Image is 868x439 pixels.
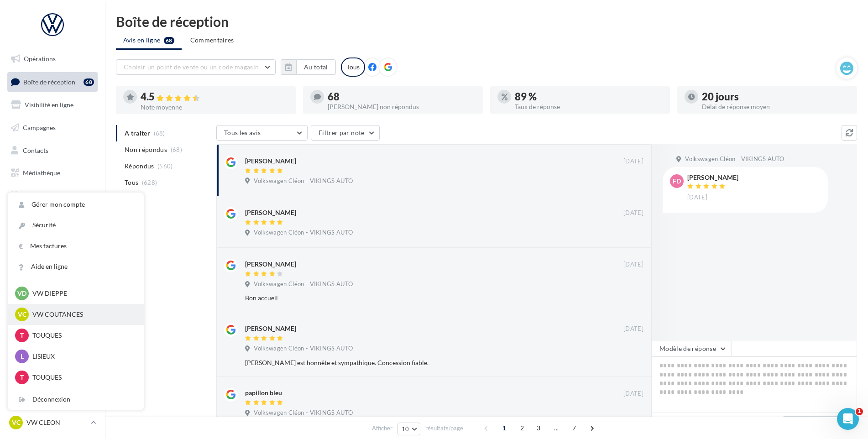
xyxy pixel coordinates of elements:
[5,118,99,137] a: Campagnes
[311,125,380,141] button: Filtrer par note
[372,424,392,433] span: Afficher
[84,78,94,86] div: 68
[5,186,99,205] a: Calendrier
[837,408,859,430] iframe: Intercom live chat
[254,280,353,288] span: Volkswagen Cléon - VIKINGS AUTO
[26,418,87,427] p: VW CLEON
[254,345,353,353] span: Volkswagen Cléon - VIKINGS AUTO
[125,178,138,187] span: Tous
[8,236,144,256] a: Mes factures
[23,124,56,131] span: Campagnes
[281,59,336,75] button: Au total
[245,260,296,269] div: [PERSON_NAME]
[515,104,663,110] div: Taux de réponse
[245,358,584,367] div: [PERSON_NAME] est honnête et sympathique. Concession fiable.
[652,341,731,356] button: Modèle de réponse
[531,421,546,435] span: 3
[20,331,24,340] span: T
[32,352,133,361] p: LISIEUX
[32,373,133,382] p: TOUQUES
[245,324,296,333] div: [PERSON_NAME]
[24,55,56,63] span: Opérations
[687,174,738,181] div: [PERSON_NAME]
[32,310,133,319] p: VW COUTANCES
[497,421,512,435] span: 1
[116,15,857,28] div: Boîte de réception
[32,289,133,298] p: VW DIEPPE
[245,208,296,217] div: [PERSON_NAME]
[515,421,529,435] span: 2
[125,145,167,154] span: Non répondus
[23,169,60,177] span: Médiathèque
[171,146,182,153] span: (68)
[245,157,296,166] div: [PERSON_NAME]
[687,193,707,202] span: [DATE]
[254,177,353,185] span: Volkswagen Cléon - VIKINGS AUTO
[425,424,463,433] span: résultats/page
[549,421,564,435] span: ...
[7,414,98,431] a: VC VW CLEON
[254,229,353,237] span: Volkswagen Cléon - VIKINGS AUTO
[20,373,24,382] span: T
[328,92,476,102] div: 68
[5,72,99,92] a: Boîte de réception68
[8,256,144,277] a: Aide en ligne
[23,146,48,154] span: Contacts
[702,92,850,102] div: 20 jours
[8,194,144,215] a: Gérer mon compte
[124,63,259,71] span: Choisir un point de vente ou un code magasin
[141,104,288,110] div: Note moyenne
[623,157,643,166] span: [DATE]
[5,141,99,160] a: Contacts
[245,388,282,397] div: papillon bleu
[5,163,99,183] a: Médiathèque
[5,239,99,266] a: Campagnes DataOnDemand
[12,418,21,427] span: VC
[567,421,581,435] span: 7
[216,125,308,141] button: Tous les avis
[685,155,784,163] span: Volkswagen Cléon - VIKINGS AUTO
[5,95,99,115] a: Visibilité en ligne
[8,389,144,410] div: Déconnexion
[623,325,643,333] span: [DATE]
[5,209,99,236] a: PLV et print personnalisable
[190,36,234,45] span: Commentaires
[18,310,26,319] span: VC
[8,215,144,235] a: Sécurité
[32,331,133,340] p: TOUQUES
[157,162,173,170] span: (560)
[5,49,99,68] a: Opérations
[25,101,73,109] span: Visibilité en ligne
[254,409,353,417] span: Volkswagen Cléon - VIKINGS AUTO
[702,104,850,110] div: Délai de réponse moyen
[116,59,276,75] button: Choisir un point de vente ou un code magasin
[328,104,476,110] div: [PERSON_NAME] non répondus
[623,390,643,398] span: [DATE]
[21,352,24,361] span: L
[245,293,584,303] div: Bon accueil
[623,209,643,217] span: [DATE]
[402,425,409,433] span: 10
[515,92,663,102] div: 89 %
[296,59,336,75] button: Au total
[224,129,261,136] span: Tous les avis
[341,57,365,77] div: Tous
[125,162,154,171] span: Répondus
[17,289,26,298] span: VD
[23,192,53,199] span: Calendrier
[142,179,157,186] span: (628)
[856,408,863,415] span: 1
[623,261,643,269] span: [DATE]
[141,92,288,102] div: 4.5
[397,423,421,435] button: 10
[673,177,681,186] span: Fd
[23,78,75,85] span: Boîte de réception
